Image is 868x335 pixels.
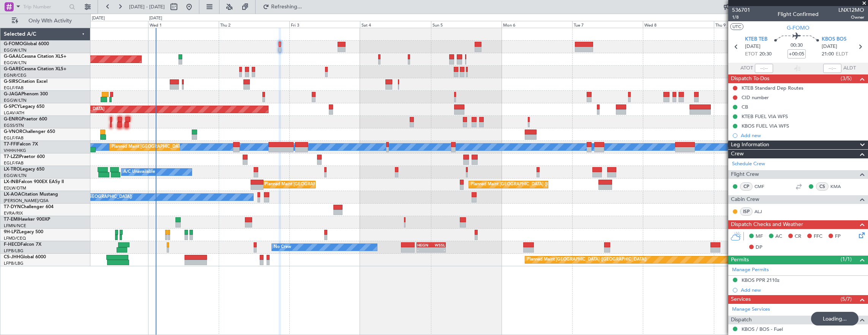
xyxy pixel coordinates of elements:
[745,43,761,51] span: [DATE]
[731,295,751,304] span: Services
[20,18,80,24] span: Only With Activity
[4,110,24,116] a: LGAV/ATH
[4,210,23,216] a: EVRA/RIX
[4,230,43,234] a: 9H-LPZLegacy 500
[4,167,20,172] span: LX-TRO
[271,4,303,9] span: Refreshing...
[4,192,21,197] span: LX-AOA
[742,123,789,129] div: KBOS FUEL VIA WFS
[732,266,769,274] a: Manage Permits
[274,242,291,253] div: No Crew
[4,160,24,166] a: EGLF/FAB
[740,207,753,216] div: ISP
[778,10,819,18] div: Flight Confirmed
[732,160,765,168] a: Schedule Crew
[431,248,445,252] div: -
[4,92,21,96] span: G-JAGA
[4,42,23,46] span: G-FOMO
[4,205,54,209] a: T7-DYNChallenger 604
[732,6,750,14] span: 536701
[4,123,24,128] a: EGSS/STN
[219,21,289,28] div: Thu 2
[742,113,788,120] div: KTEB FUEL VIA WFS
[814,233,822,240] span: FFC
[759,51,772,58] span: 20:30
[4,73,27,78] a: EGNR/CEG
[4,230,19,234] span: 9H-LPZ
[149,15,162,22] div: [DATE]
[830,183,847,190] a: KMA
[822,51,834,58] span: 21:00
[841,255,852,263] span: (1/1)
[259,1,305,13] button: Refreshing...
[23,1,67,13] input: Trip Number
[731,220,803,229] span: Dispatch Checks and Weather
[4,255,20,259] span: CS-JHH
[4,223,26,229] a: LFMN/NCE
[714,21,784,28] div: Thu 9
[745,36,767,43] span: KTEB TEB
[360,21,431,28] div: Sat 4
[740,182,753,191] div: CP
[123,166,155,178] div: A/C Unavailable
[4,261,24,266] a: LFPB/LBG
[740,65,753,72] span: ATOT
[731,141,769,149] span: Leg Information
[4,242,21,247] span: F-HECD
[4,60,27,66] a: EGGW/LTN
[4,242,41,247] a: F-HECDFalcon 7X
[4,217,19,222] span: T7-EMI
[4,42,49,46] a: G-FOMOGlobal 6000
[431,21,502,28] div: Sun 5
[745,51,758,58] span: ETOT
[731,170,759,179] span: Flight Crew
[4,198,49,204] a: [PERSON_NAME]/QSA
[742,277,780,283] div: KBOS PPR 2110z
[822,43,837,51] span: [DATE]
[754,183,772,190] a: CMF
[4,117,22,122] span: G-ENRG
[92,15,105,22] div: [DATE]
[4,185,26,191] a: EDLW/DTM
[4,79,47,84] a: G-SIRSCitation Excel
[643,21,713,28] div: Wed 8
[756,233,763,240] span: MF
[4,217,50,222] a: T7-EMIHawker 900XP
[4,104,44,109] a: G-SPCYLegacy 650
[431,243,445,247] div: WSSL
[289,21,360,28] div: Fri 3
[4,67,21,71] span: G-GARE
[731,150,744,158] span: Crew
[4,104,20,109] span: G-SPCY
[742,85,803,91] div: KTEB Standard Dep Routes
[791,42,803,49] span: 00:30
[4,92,48,96] a: G-JAGAPhenom 300
[572,21,643,28] div: Tue 7
[835,233,841,240] span: FP
[838,6,864,14] span: LNX12MO
[417,243,431,247] div: HEGN
[148,21,219,28] div: Wed 1
[4,142,17,147] span: T7-FFI
[8,15,82,27] button: Only With Activity
[4,85,24,91] a: EGLF/FAB
[841,74,852,82] span: (3/5)
[731,316,752,324] span: Dispatch
[841,295,852,303] span: (5/7)
[4,155,45,159] a: T7-LZZIPraetor 600
[4,180,64,184] a: LX-INBFalcon 900EX EASy II
[4,79,18,84] span: G-SIRS
[816,182,829,191] div: CS
[843,65,856,72] span: ALDT
[4,54,21,59] span: G-GAAL
[732,14,750,21] span: 1/8
[4,155,19,159] span: T7-LZZI
[742,326,783,332] a: KBOS / BOS - Fuel
[730,23,743,30] button: UTC
[4,67,66,71] a: G-GARECessna Citation XLS+
[795,233,801,240] span: CR
[756,244,762,251] span: DP
[4,130,55,134] a: G-VNORChallenger 650
[755,64,773,73] input: --:--
[731,256,749,264] span: Permits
